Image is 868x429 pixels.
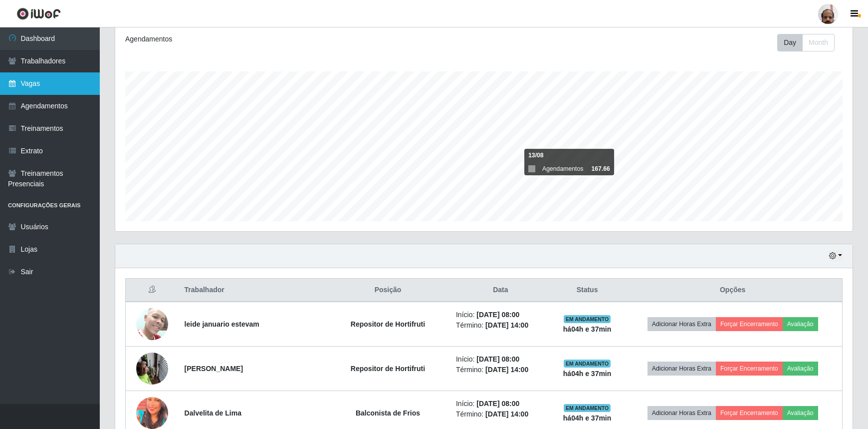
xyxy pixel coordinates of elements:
button: Avaliação [783,317,818,331]
time: [DATE] 08:00 [476,355,519,363]
strong: [PERSON_NAME] [185,365,243,373]
li: Início: [456,399,545,409]
div: Toolbar with button groups [777,34,843,51]
img: 1748279738294.jpeg [136,347,168,390]
strong: Repositor de Hortifruti [351,320,425,328]
div: Agendamentos [125,34,416,44]
button: Avaliação [783,406,818,420]
button: Forçar Encerramento [716,362,783,376]
li: Término: [456,320,545,331]
strong: Dalvelita de Lima [185,409,241,417]
button: Forçar Encerramento [716,317,783,331]
button: Adicionar Horas Extra [648,317,716,331]
li: Término: [456,365,545,375]
img: CoreUI Logo [16,7,61,20]
img: 1755915941473.jpeg [136,303,168,345]
time: [DATE] 14:00 [485,321,528,329]
li: Término: [456,409,545,420]
strong: há 04 h e 37 min [563,414,612,422]
time: [DATE] 14:00 [485,366,528,374]
li: Início: [456,310,545,320]
th: Posição [326,279,450,302]
strong: Balconista de Frios [356,409,420,417]
button: Forçar Encerramento [716,406,783,420]
button: Adicionar Horas Extra [648,362,716,376]
time: [DATE] 08:00 [476,311,519,319]
th: Opções [623,279,842,302]
time: [DATE] 08:00 [476,400,519,408]
th: Status [551,279,623,302]
span: EM ANDAMENTO [564,404,611,412]
button: Adicionar Horas Extra [648,406,716,420]
span: EM ANDAMENTO [564,360,611,368]
strong: há 04 h e 37 min [563,370,612,378]
span: EM ANDAMENTO [564,315,611,323]
button: Day [777,34,803,51]
time: [DATE] 14:00 [485,410,528,418]
strong: Repositor de Hortifruti [351,365,425,373]
button: Avaliação [783,362,818,376]
strong: há 04 h e 37 min [563,325,612,333]
strong: leide januario estevam [185,320,259,328]
button: Month [802,34,835,51]
th: Trabalhador [179,279,326,302]
li: Início: [456,354,545,365]
div: First group [777,34,835,51]
th: Data [450,279,551,302]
